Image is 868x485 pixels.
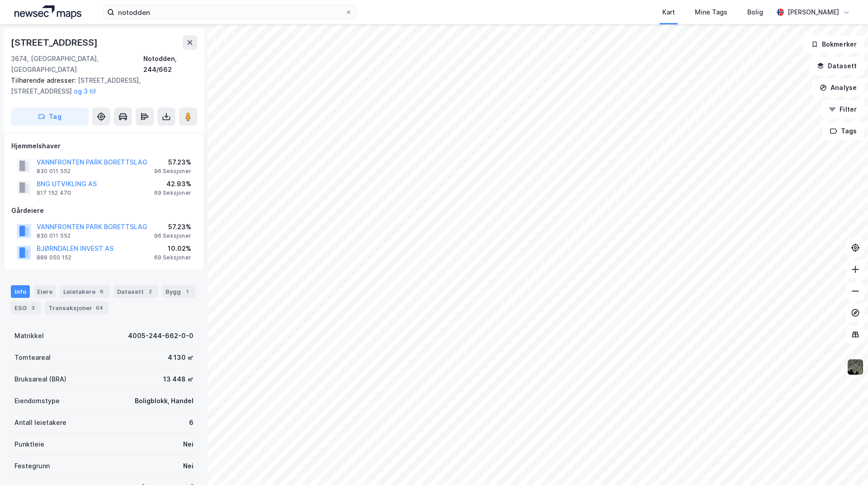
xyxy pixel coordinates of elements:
[94,303,105,312] div: 64
[33,285,56,298] div: Eiere
[11,141,197,151] div: Hjemmelshaver
[11,76,78,84] span: Tilhørende adresser:
[847,358,864,376] img: 9k=
[11,285,30,298] div: Info
[60,285,110,298] div: Leietakere
[11,108,89,126] button: Tag
[162,285,195,298] div: Bygg
[97,287,106,296] div: 6
[143,53,197,75] div: Notodden, 244/662
[154,157,191,168] div: 57.23%
[809,57,864,75] button: Datasett
[11,301,41,314] div: ESG
[11,75,190,97] div: [STREET_ADDRESS], [STREET_ADDRESS]
[154,221,191,232] div: 57.23%
[189,417,193,428] div: 6
[747,7,763,18] div: Bolig
[823,442,868,485] div: Kontrollprogram for chat
[154,168,191,175] div: 96 Seksjoner
[37,254,71,261] div: 889 050 152
[37,189,71,197] div: 917 152 470
[11,53,143,75] div: 3674, [GEOGRAPHIC_DATA], [GEOGRAPHIC_DATA]
[822,122,864,140] button: Tags
[14,374,66,385] div: Bruksareal (BRA)
[14,461,50,471] div: Festegrunn
[37,232,71,240] div: 830 011 552
[823,442,868,485] iframe: Chat Widget
[113,285,158,298] div: Datasett
[168,352,193,363] div: 4 130 ㎡
[14,396,60,406] div: Eiendomstype
[183,287,192,296] div: 1
[11,35,99,50] div: [STREET_ADDRESS]
[788,7,839,18] div: [PERSON_NAME]
[154,179,191,189] div: 42.93%
[128,330,193,341] div: 4005-244-662-0-0
[821,100,864,118] button: Filter
[812,79,864,97] button: Analyse
[45,301,108,314] div: Transaksjoner
[154,243,191,254] div: 10.02%
[14,352,51,363] div: Tomteareal
[154,189,191,197] div: 69 Seksjoner
[14,5,81,19] img: logo.a4113a55bc3d86da70a041830d287a7e.svg
[183,439,193,450] div: Nei
[114,5,345,19] input: Søk på adresse, matrikkel, gårdeiere, leietakere eller personer
[154,254,191,261] div: 69 Seksjoner
[28,303,38,312] div: 3
[803,35,864,53] button: Bokmerker
[146,287,155,296] div: 2
[163,374,193,385] div: 13 448 ㎡
[154,232,191,240] div: 96 Seksjoner
[37,168,71,175] div: 830 011 552
[14,330,44,341] div: Matrikkel
[695,7,727,18] div: Mine Tags
[14,439,44,450] div: Punktleie
[135,396,193,406] div: Boligblokk, Handel
[11,205,197,216] div: Gårdeiere
[183,461,193,471] div: Nei
[662,7,675,18] div: Kart
[14,417,66,428] div: Antall leietakere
